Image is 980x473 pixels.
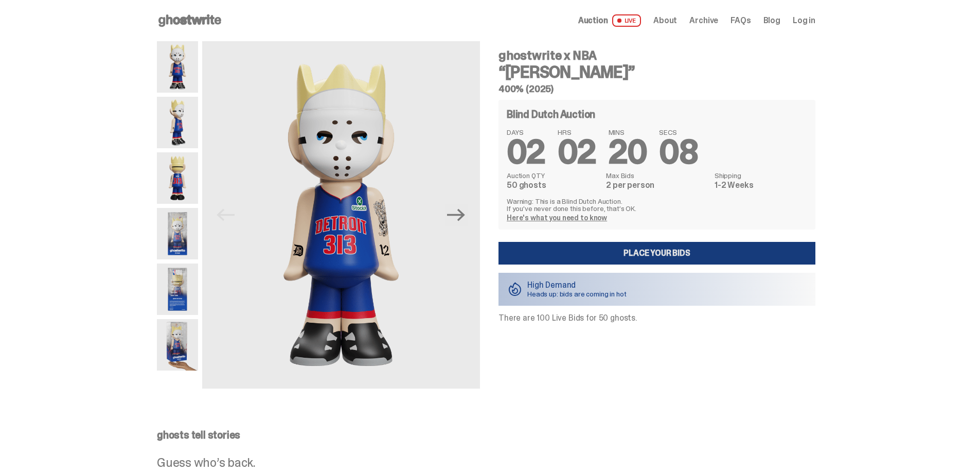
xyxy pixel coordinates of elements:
span: 08 [659,131,698,173]
p: High Demand [527,281,627,289]
a: Log in [793,16,815,25]
button: Next [445,204,468,226]
dt: Auction QTY [507,172,600,179]
a: Here's what you need to know [507,213,607,222]
p: Warning: This is a Blind Dutch Auction. If you’ve never done this before, that’s OK. [507,198,807,212]
dt: Shipping [715,172,807,179]
a: FAQs [730,16,751,25]
img: eminem%20scale.png [157,319,198,371]
span: 02 [507,131,545,173]
span: SECS [659,129,698,136]
span: LIVE [612,14,642,27]
dd: 1-2 Weeks [715,181,807,189]
h3: “[PERSON_NAME]” [498,64,815,80]
h4: ghostwrite x NBA [498,49,815,62]
h5: 400% (2025) [498,84,815,94]
span: MINS [609,129,647,136]
dd: 50 ghosts [507,181,600,189]
img: Copy%20of%20Eminem_NBA_400_3.png [157,97,198,148]
img: Copy%20of%20Eminem_NBA_400_1.png [157,41,198,93]
p: Heads up: bids are coming in hot [527,290,627,297]
dt: Max Bids [606,172,708,179]
a: Blog [763,16,780,25]
a: About [653,16,677,25]
img: Eminem_NBA_400_12.png [157,208,198,259]
dd: 2 per person [606,181,708,189]
h4: Blind Dutch Auction [507,109,595,119]
a: Place your Bids [498,242,815,265]
span: 20 [609,131,647,173]
img: Copy%20of%20Eminem_NBA_400_1.png [202,41,480,389]
a: Archive [689,16,718,25]
img: Eminem_NBA_400_13.png [157,264,198,315]
span: Auction [578,16,608,25]
img: Copy%20of%20Eminem_NBA_400_6.png [157,152,198,204]
span: HRS [558,129,596,136]
p: ghosts tell stories [157,430,815,440]
p: There are 100 Live Bids for 50 ghosts. [498,314,815,322]
span: 02 [558,131,596,173]
a: Auction LIVE [578,14,641,27]
span: DAYS [507,129,545,136]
